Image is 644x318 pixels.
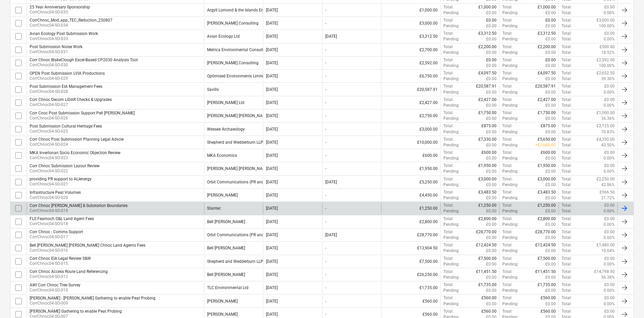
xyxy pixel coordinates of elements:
p: Total : [562,123,572,129]
div: Corr Chnoc Decom LiDAR Checks & Upgrades [30,97,112,102]
p: £0.00 [545,17,556,23]
p: Total : [502,123,512,129]
p: Total : [502,70,512,76]
p: Total : [502,189,512,195]
p: + £1,680.00 [535,142,556,148]
p: Pending : [443,50,460,56]
div: £2,700.00 [381,44,440,56]
p: £0.00 [545,182,556,188]
p: Total : [443,83,453,89]
div: MKA Economics [207,153,237,158]
div: Savills [207,87,219,92]
p: Total : [502,97,512,103]
p: Pending : [443,169,460,174]
p: Total : [562,195,572,201]
div: CorrChnoc_Mod_app_TEC_Reduction_250807 [30,18,112,23]
p: 100.00% [599,23,615,29]
div: Post Submission EIA Management Fees [30,84,102,89]
div: £6,750.00 [381,70,440,82]
p: Total : [562,142,572,148]
p: £3,483.50 [538,189,556,195]
p: Total : [443,216,453,222]
div: [DATE] [266,166,278,171]
div: [DATE] [266,87,278,92]
div: Wessex Archaeology [207,127,245,132]
p: Pending : [443,103,460,108]
p: Total : [502,17,512,23]
p: £0.00 [545,195,556,201]
p: 0.00% [604,36,615,42]
div: - [325,8,326,12]
p: CorrChnoc04-SO-025 [30,129,102,134]
p: Pending : [502,36,518,42]
div: £1,250.00 [381,203,440,214]
p: Total : [562,17,572,23]
p: Total : [502,203,512,208]
p: CorrChnoc04-SO-021 [30,181,92,187]
p: £0.00 [486,182,497,188]
div: Metrica Environmental Consulting Limited [207,47,283,52]
p: £0.00 [604,97,615,103]
p: Total : [443,163,453,169]
p: CorrChnoc04-SO-020 [30,195,81,201]
div: [DATE] [266,8,278,12]
p: £3,483.50 [478,189,497,195]
div: [DATE] [325,180,337,184]
p: Pending : [443,23,460,29]
p: £0.00 [545,36,556,42]
p: £2,800.00 [478,216,497,222]
p: £0.00 [486,76,497,82]
iframe: Chat Widget [610,286,644,318]
p: 42.86% [601,182,615,188]
div: £2,427.00 [381,97,440,108]
div: £1,000.00 [381,4,440,16]
p: Pending : [443,90,460,95]
div: - [325,87,326,92]
div: £10,000.00 [381,137,440,148]
p: £0.00 [545,103,556,108]
p: £0.00 [486,116,497,121]
p: Total : [502,31,512,36]
p: £0.00 [545,50,556,56]
p: Total : [502,137,512,142]
p: Pending : [502,90,518,95]
p: Pending : [502,195,518,201]
div: Dulas Ltd [207,100,244,105]
div: £5,250.00 [381,176,440,188]
p: Pending : [502,76,518,82]
p: Total : [562,63,572,69]
p: Pending : [443,208,460,214]
div: [DATE] [266,206,278,211]
p: CorrChnoc04-SO-031 [30,49,82,55]
p: CorrChnoc04-SO-024 [30,142,124,147]
p: £0.00 [486,129,497,135]
div: £3,000.00 [381,17,440,29]
p: £1,000.00 [478,4,497,10]
div: £600.00 [381,150,440,161]
div: MKA Inverlonan Socio Economic Objection Review [30,150,121,155]
div: 25 Year Anniversary Sponsorship [30,5,90,9]
p: £1,950.00 [478,163,497,169]
p: £2,427.00 [538,97,556,103]
p: Total : [443,57,453,63]
p: £0.00 [545,116,556,121]
p: Pending : [502,169,518,174]
p: £3,000.00 [597,17,615,23]
p: 21.72% [601,195,615,201]
p: Total : [562,36,572,42]
div: [DATE] [266,193,278,198]
p: Total : [502,110,512,116]
div: [DATE] [325,34,337,39]
p: Total : [502,163,512,169]
div: - [325,193,326,198]
p: £3,312.50 [538,31,556,36]
div: Avian Ecology Ltd [207,34,240,39]
p: £5,650.00 [538,137,556,142]
p: Pending : [443,10,460,16]
p: £0.00 [486,17,497,23]
p: £3,000.00 [538,176,556,182]
p: CorrChnoc04-SO-033 [30,36,98,42]
div: [DATE] [266,113,278,118]
div: Pell Frischmann [207,113,269,118]
div: £4,450.00 [381,189,440,201]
